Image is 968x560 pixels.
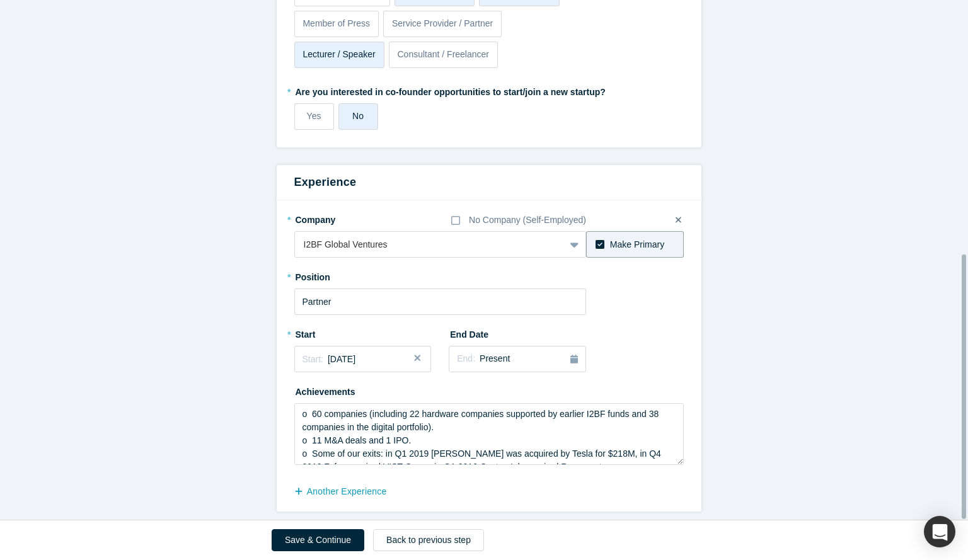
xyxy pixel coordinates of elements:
[294,346,432,372] button: Start:[DATE]
[294,209,365,227] label: Company
[457,353,475,363] span: End:
[294,81,684,99] label: Are you interested in co-founder opportunities to start/join a new startup?
[412,346,431,372] button: Close
[294,289,587,315] input: Sales Manager
[469,214,586,227] div: No Company (Self-Employed)
[352,111,364,121] span: No
[373,529,484,551] button: Back to previous step
[302,17,370,30] p: Member of Press
[294,481,400,503] button: another Experience
[392,17,493,30] p: Service Provider / Partner
[449,324,519,341] label: End Date
[294,324,365,341] label: Start
[610,238,664,251] div: Make Primary
[302,48,375,61] p: Lecturer / Speaker
[302,354,323,364] span: Start:
[328,354,355,364] span: [DATE]
[294,381,365,399] label: Achievements
[294,174,684,191] h3: Experience
[449,346,586,372] button: End:Present
[294,266,365,284] label: Position
[294,403,684,465] textarea: o 60 companies (including 22 hardware companies supported by earlier I2BF funds and 38 companies ...
[397,48,489,61] p: Consultant / Freelancer
[480,353,510,363] span: Present
[272,529,364,551] button: Save & Continue
[307,111,321,121] span: Yes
